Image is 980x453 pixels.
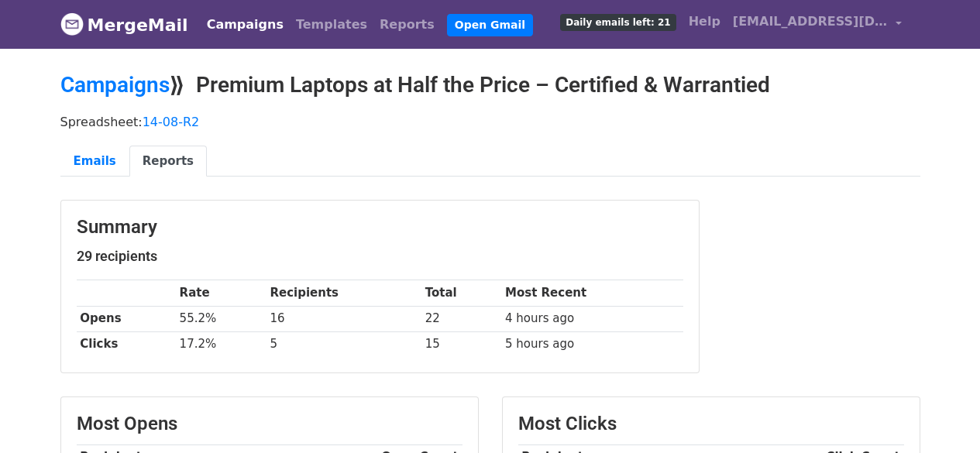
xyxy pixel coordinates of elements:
a: Campaigns [60,72,170,98]
th: Recipients [266,280,421,306]
td: 22 [421,306,501,331]
h3: Summary [77,216,683,239]
a: Templates [290,9,373,40]
th: Most Recent [501,280,683,306]
a: [EMAIL_ADDRESS][DOMAIN_NAME] [727,6,908,43]
a: 14-08-R2 [143,115,200,129]
a: Emails [60,146,129,177]
td: 4 hours ago [501,306,683,331]
h3: Most Clicks [518,413,904,435]
h3: Most Opens [77,413,462,435]
a: Campaigns [201,9,290,40]
span: [EMAIL_ADDRESS][DOMAIN_NAME] [733,12,888,31]
td: 16 [266,306,421,331]
h5: 29 recipients [77,248,683,265]
a: Help [683,6,727,37]
td: 55.2% [176,306,266,331]
a: Reports [373,9,441,40]
a: Open Gmail [447,14,533,36]
th: Clicks [77,331,176,357]
th: Rate [176,280,266,306]
td: 15 [421,331,501,357]
th: Total [421,280,501,306]
span: Daily emails left: 21 [560,14,676,31]
th: Opens [77,306,176,331]
img: MergeMail logo [60,12,84,36]
td: 5 [266,331,421,357]
a: Daily emails left: 21 [554,6,682,37]
h2: ⟫ Premium Laptops at Half the Price – Certified & Warrantied [60,72,920,98]
a: Reports [129,146,207,177]
a: MergeMail [60,9,188,41]
td: 5 hours ago [501,331,683,357]
td: 17.2% [176,331,266,357]
iframe: Chat Widget [903,379,980,453]
p: Spreadsheet: [60,114,920,130]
